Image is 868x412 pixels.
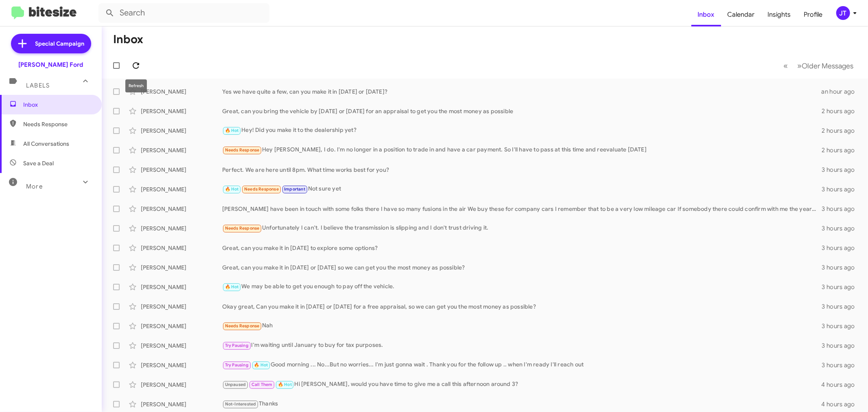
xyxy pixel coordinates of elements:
div: 4 hours ago [821,400,861,408]
span: Labels [26,82,50,89]
span: Try Pausing [225,343,249,348]
div: Unfortunately I can't. I believe the transmission is slipping and I don't trust driving it. [222,224,821,233]
div: Thanks [222,399,821,409]
span: Not-Interested [225,401,256,407]
span: Inbox [23,101,92,109]
span: 🔥 Hot [278,382,292,387]
div: 3 hours ago [821,185,861,193]
div: Great, can you make it in [DATE] or [DATE] so we can get you the most money as possible? [222,263,821,272]
div: Refresh [125,79,147,92]
div: [PERSON_NAME] [141,166,222,174]
span: Special Campaign [35,39,85,48]
div: Great, can you make it in [DATE] to explore some options? [222,244,821,252]
div: 2 hours ago [821,127,861,135]
div: 3 hours ago [821,205,861,213]
div: Yes we have quite a few, can you make it in [DATE] or [DATE]? [222,88,821,96]
div: Hey! Did you make it to the dealership yet? [222,126,821,135]
div: [PERSON_NAME] [141,107,222,115]
div: Okay great, Can you make it in [DATE] or [DATE] for a free appraisal, so we can get you the most ... [222,302,821,311]
div: 2 hours ago [821,107,861,115]
div: Great, can you bring the vehicle by [DATE] or [DATE] for an appraisal to get you the most money a... [222,107,821,115]
div: [PERSON_NAME] [141,224,222,232]
span: Try Pausing [225,362,249,368]
div: Hi [PERSON_NAME], would you have time to give me a call this afternoon around 3? [222,380,821,389]
div: [PERSON_NAME] have been in touch with some folks there I have so many fusions in the air We buy t... [222,205,821,213]
button: Previous [778,57,793,74]
span: 🔥 Hot [225,128,239,133]
a: Insights [761,3,798,26]
span: » [797,61,802,71]
div: 3 hours ago [821,224,861,232]
span: Unpaused [225,382,246,387]
div: JT [836,6,850,20]
div: an hour ago [821,88,861,96]
div: [PERSON_NAME] Ford [19,61,83,69]
div: 3 hours ago [821,302,861,311]
div: Good morning ... No...But no worries... I'm just gonna wait . Thank you for the follow up .. when... [222,360,821,370]
div: [PERSON_NAME] [141,185,222,193]
div: [PERSON_NAME] [141,302,222,311]
div: 3 hours ago [821,244,861,252]
div: 3 hours ago [821,263,861,272]
div: [PERSON_NAME] [141,361,222,369]
div: 3 hours ago [821,361,861,369]
div: [PERSON_NAME] [141,400,222,408]
div: 4 hours ago [821,381,861,389]
span: Older Messages [802,61,853,70]
div: [PERSON_NAME] [141,205,222,213]
span: 🔥 Hot [225,186,239,192]
span: Save a Deal [23,159,54,167]
span: Needs Response [244,186,279,192]
a: Profile [798,3,829,26]
div: Perfect. We are here until 8pm. What time works best for you? [222,166,821,174]
h1: Inbox [113,33,143,46]
div: 3 hours ago [821,166,861,174]
button: JT [829,6,859,20]
span: Important [284,186,305,192]
a: Inbox [691,3,721,26]
div: Nah [222,321,821,331]
a: Special Campaign [11,34,91,53]
button: Next [792,57,858,74]
div: [PERSON_NAME] [141,263,222,272]
div: [PERSON_NAME] [141,127,222,135]
div: 3 hours ago [821,342,861,350]
div: We may be able to get you enough to pay off the vehicle. [222,282,821,291]
div: [PERSON_NAME] [141,283,222,291]
span: All Conversations [23,140,69,148]
span: Needs Response [23,120,92,128]
div: [PERSON_NAME] [141,88,222,96]
nav: Page navigation example [779,57,858,74]
span: Needs Response [225,147,260,153]
div: 2 hours ago [821,146,861,154]
span: Needs Response [225,226,260,231]
span: Call Them [251,382,273,387]
div: 3 hours ago [821,322,861,330]
span: 🔥 Hot [254,362,268,368]
input: Search [98,3,269,23]
div: [PERSON_NAME] [141,342,222,350]
span: 🔥 Hot [225,284,239,289]
div: Hey [PERSON_NAME], I do. I'm no longer in a position to trade in and have a car payment. So I'll ... [222,145,821,155]
div: [PERSON_NAME] [141,244,222,252]
a: Calendar [721,3,761,26]
div: 3 hours ago [821,283,861,291]
div: Not sure yet [222,184,821,194]
div: [PERSON_NAME] [141,322,222,330]
div: [PERSON_NAME] [141,381,222,389]
span: Needs Response [225,323,260,329]
div: I'm waiting until January to buy for tax purposes. [222,341,821,350]
div: [PERSON_NAME] [141,146,222,154]
span: More [26,183,43,190]
span: « [783,61,788,71]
